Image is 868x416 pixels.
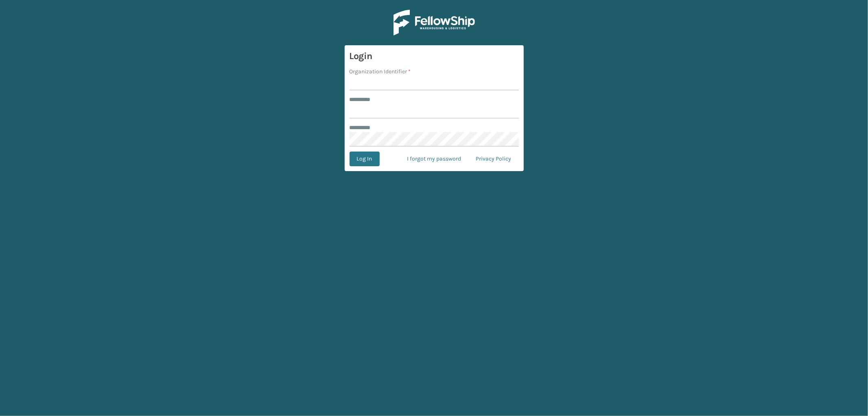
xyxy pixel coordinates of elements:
[350,152,380,166] button: Log In
[400,152,469,166] a: I forgot my password
[394,10,475,35] img: Logo
[350,50,519,62] h3: Login
[469,152,519,166] a: Privacy Policy
[350,67,411,76] label: Organization Identifier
